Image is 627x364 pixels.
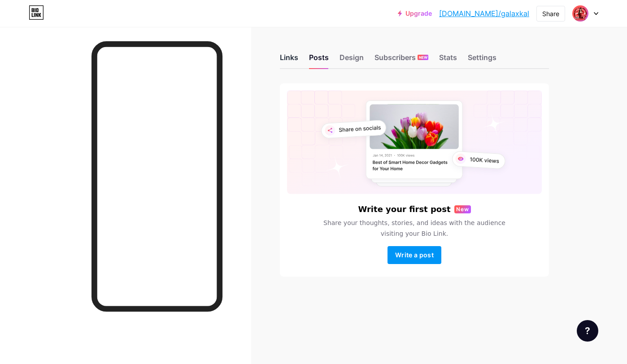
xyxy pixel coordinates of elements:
span: New [456,205,469,213]
h6: Write your first post [358,205,450,214]
span: Write a post [395,251,434,259]
div: Share [542,9,559,18]
div: Settings [468,52,496,68]
span: Share your thoughts, stories, and ideas with the audience visiting your Bio Link. [313,217,516,239]
div: Design [340,52,364,68]
div: Links [280,52,298,68]
div: Posts [309,52,329,68]
img: Galax Kali [572,5,589,22]
a: Upgrade [398,10,432,17]
div: Subscribers [374,52,428,68]
a: [DOMAIN_NAME]/galaxkal [439,8,529,19]
div: Stats [439,52,457,68]
button: Write a post [388,246,441,264]
span: NEW [419,55,427,60]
